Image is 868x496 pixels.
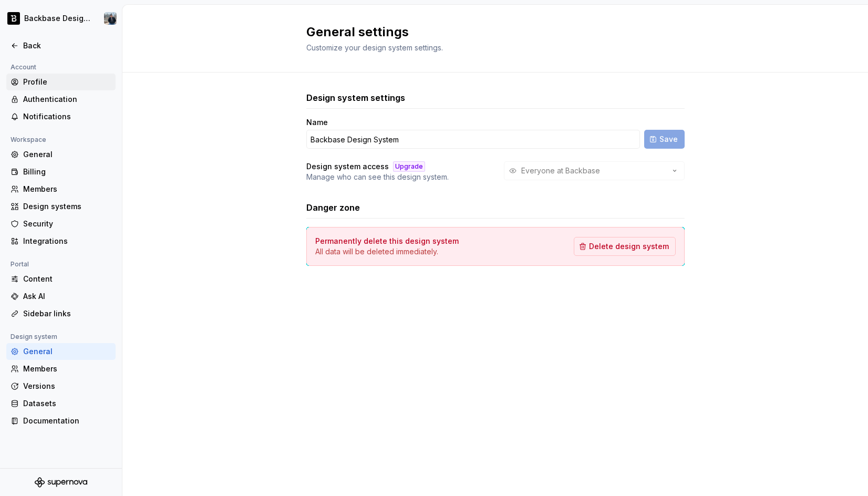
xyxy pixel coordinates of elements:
h3: Design system settings [306,91,405,104]
div: Members [23,184,111,194]
div: Profile [23,77,111,87]
a: Integrations [6,233,116,250]
div: Design system [6,330,61,343]
a: General [6,343,116,360]
div: Authentication [23,94,111,105]
a: Back [6,37,116,54]
button: Backbase Design SystemAdam Schwarcz [2,7,120,30]
a: Members [6,181,116,198]
svg: Supernova Logo [35,477,87,488]
img: ef5c8306-425d-487c-96cf-06dd46f3a532.png [7,12,20,25]
div: Workspace [6,133,50,146]
div: Notifications [23,111,111,122]
a: Sidebar links [6,305,116,322]
div: Backbase Design System [24,13,91,24]
div: Portal [6,258,33,271]
div: Security [23,219,111,229]
a: Authentication [6,91,116,108]
h4: Design system access [306,161,389,172]
a: Profile [6,74,116,90]
p: Manage who can see this design system. [306,172,449,182]
a: Versions [6,378,116,395]
div: Documentation [23,416,111,426]
a: Security [6,215,116,232]
img: Adam Schwarcz [104,12,117,25]
div: Sidebar links [23,308,111,319]
div: Account [6,61,40,74]
div: Datasets [23,398,111,409]
a: Datasets [6,395,116,412]
div: Integrations [23,236,111,246]
div: General [23,346,111,357]
div: General [23,149,111,160]
a: Notifications [6,108,116,125]
h4: Permanently delete this design system [315,236,459,246]
p: All data will be deleted immediately. [315,246,459,257]
a: Documentation [6,412,116,429]
a: Content [6,271,116,287]
span: Delete design system [589,241,669,252]
div: Upgrade [393,161,425,172]
div: Ask AI [23,291,111,302]
div: Members [23,364,111,374]
a: Billing [6,163,116,180]
h3: Danger zone [306,201,360,214]
h2: General settings [306,24,672,40]
label: Name [306,117,328,128]
div: Design systems [23,201,111,212]
button: Delete design system [574,237,676,256]
span: Customize your design system settings. [306,43,443,52]
div: Back [23,40,111,51]
a: Ask AI [6,288,116,305]
a: General [6,146,116,163]
div: Versions [23,381,111,391]
a: Members [6,360,116,377]
div: Billing [23,167,111,177]
div: Content [23,274,111,284]
a: Design systems [6,198,116,215]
